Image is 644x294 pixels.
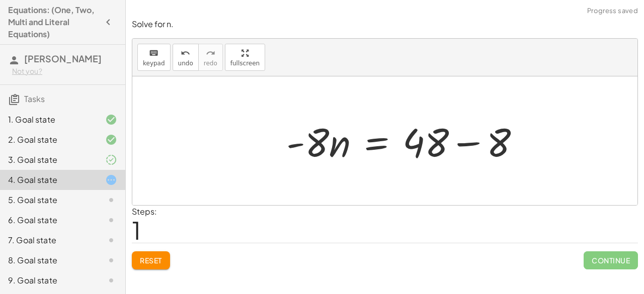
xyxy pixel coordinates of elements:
[24,53,102,64] span: [PERSON_NAME]
[8,174,89,186] div: 4. Goal state
[105,134,117,146] i: Task finished and correct.
[105,194,117,206] i: Task not started.
[8,114,89,126] div: 1. Goal state
[105,154,117,166] i: Task finished and part of it marked as correct.
[132,206,157,217] label: Steps:
[132,215,141,245] span: 1
[173,44,199,71] button: undoundo
[149,47,158,59] i: keyboard
[24,93,45,104] span: Tasks
[105,254,117,266] i: Task not started.
[8,4,99,40] h4: Equations: (One, Two, Multi and Literal Equations)
[8,154,89,166] div: 3. Goal state
[140,256,162,265] span: Reset
[105,174,117,186] i: Task started.
[105,234,117,246] i: Task not started.
[132,19,638,30] p: Solve for n.
[143,60,165,67] span: keypad
[206,47,215,59] i: redo
[137,44,171,71] button: keyboardkeypad
[587,6,638,16] span: Progress saved
[8,254,89,266] div: 8. Goal state
[8,214,89,226] div: 6. Goal state
[105,214,117,226] i: Task not started.
[225,44,265,71] button: fullscreen
[230,60,260,67] span: fullscreen
[8,234,89,246] div: 7. Goal state
[105,274,117,286] i: Task not started.
[8,134,89,146] div: 2. Goal state
[105,114,117,126] i: Task finished and correct.
[8,194,89,206] div: 5. Goal state
[12,66,117,76] div: Not you?
[8,274,89,286] div: 9. Goal state
[132,251,170,269] button: Reset
[204,60,217,67] span: redo
[181,47,190,59] i: undo
[198,44,223,71] button: redoredo
[178,60,193,67] span: undo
